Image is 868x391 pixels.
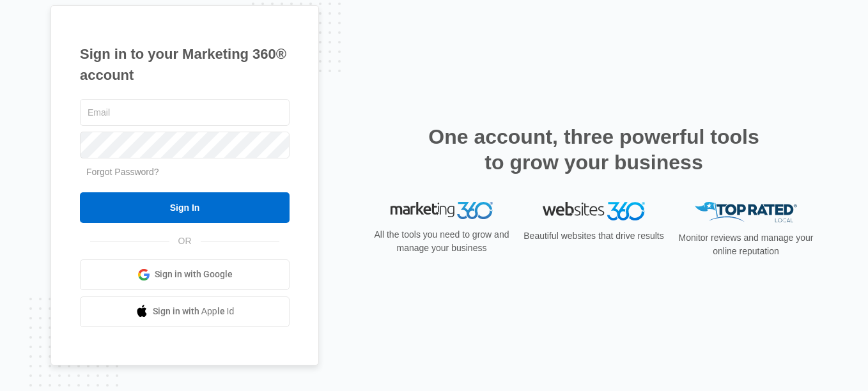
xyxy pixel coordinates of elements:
[169,234,201,248] span: OR
[391,202,493,220] img: Marketing 360
[543,202,645,220] img: Websites 360
[522,229,665,243] p: Beautiful websites that drive results
[370,228,513,255] p: All the tools you need to grow and manage your business
[424,124,763,175] h2: One account, three powerful tools to grow your business
[80,259,290,290] a: Sign in with Google
[155,268,233,281] span: Sign in with Google
[80,192,290,223] input: Sign In
[674,231,818,258] p: Monitor reviews and manage your online reputation
[153,305,235,318] span: Sign in with Apple Id
[80,43,290,86] h1: Sign in to your Marketing 360® account
[695,202,797,223] img: Top Rated Local
[80,296,290,327] a: Sign in with Apple Id
[80,99,290,126] input: Email
[86,167,159,177] a: Forgot Password?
